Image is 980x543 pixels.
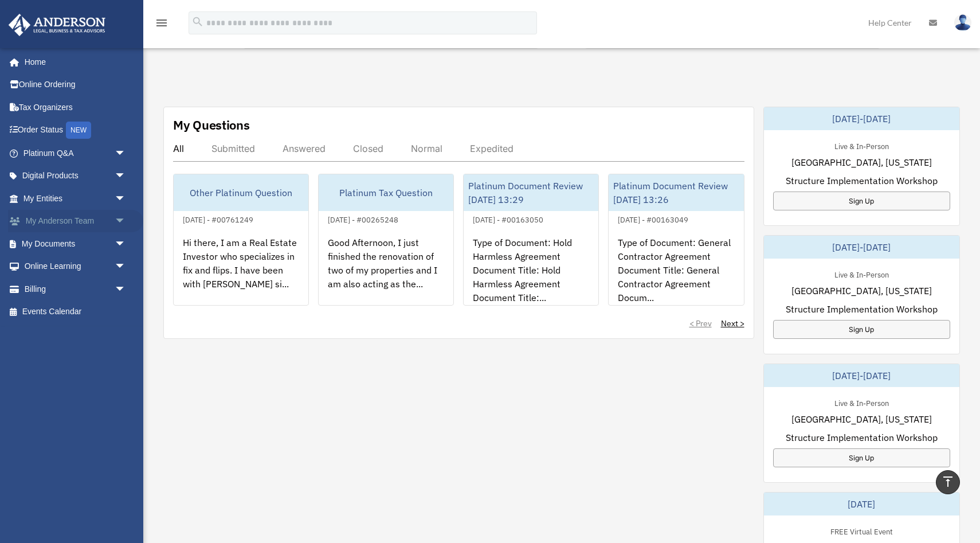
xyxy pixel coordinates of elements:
[609,174,743,211] div: Platinum Document Review [DATE] 13:26
[609,226,743,316] div: Type of Document: General Contractor Agreement Document Title: General Contractor Agreement Docum...
[8,278,143,300] a: Billingarrow_drop_down
[773,448,951,467] a: Sign Up
[173,174,309,306] a: Other Platinum Question[DATE] - #00761249Hi there, I am a Real Estate Investor who specializes in...
[764,236,960,259] div: [DATE]-[DATE]
[173,116,250,134] div: My Questions
[773,320,951,339] a: Sign Up
[825,268,898,280] div: Live & In-Person
[463,174,599,306] a: Platinum Document Review [DATE] 13:29[DATE] - #00163050Type of Document: Hold Harmless Agreement ...
[8,50,138,73] a: Home
[191,15,204,28] i: search
[283,143,326,154] div: Answered
[764,364,960,387] div: [DATE]-[DATE]
[8,232,143,255] a: My Documentsarrow_drop_down
[115,255,138,279] span: arrow_drop_down
[464,213,552,225] div: [DATE] - #00163050
[174,213,262,225] div: [DATE] - #00761249
[773,192,951,210] a: Sign Up
[825,139,898,151] div: Live & In-Person
[464,226,598,316] div: Type of Document: Hold Harmless Agreement Document Title: Hold Harmless Agreement Document Title:...
[319,213,407,225] div: [DATE] - #00265248
[786,431,938,444] span: Structure Implementation Workshop
[155,16,168,30] i: menu
[8,255,143,278] a: Online Learningarrow_drop_down
[764,493,960,515] div: [DATE]
[174,226,308,316] div: Hi there, I am a Real Estate Investor who specializes in fix and flips. I have been with [PERSON_...
[155,20,168,30] a: menu
[66,122,91,139] div: NEW
[825,396,898,408] div: Live & In-Person
[5,14,109,36] img: Anderson Advisors Platinum Portal
[8,73,143,96] a: Online Ordering
[318,174,454,306] a: Platinum Tax Question[DATE] - #00265248Good Afternoon, I just finished the renovation of two of m...
[115,210,138,233] span: arrow_drop_down
[319,226,453,316] div: Good Afternoon, I just finished the renovation of two of my properties and I am also acting as th...
[115,232,138,256] span: arrow_drop_down
[8,300,143,323] a: Events Calendar
[936,470,960,494] a: vertical_align_top
[791,284,932,298] span: [GEOGRAPHIC_DATA], [US_STATE]
[411,143,442,154] div: Normal
[786,174,938,187] span: Structure Implementation Workshop
[8,119,143,142] a: Order StatusNEW
[786,302,938,316] span: Structure Implementation Workshop
[353,143,383,154] div: Closed
[8,210,143,233] a: My Anderson Teamarrow_drop_down
[319,174,453,211] div: Platinum Tax Question
[791,412,932,426] span: [GEOGRAPHIC_DATA], [US_STATE]
[609,213,697,225] div: [DATE] - #00163049
[8,96,143,119] a: Tax Organizers
[211,143,255,154] div: Submitted
[174,174,308,211] div: Other Platinum Question
[8,165,143,187] a: Digital Productsarrow_drop_down
[115,278,138,301] span: arrow_drop_down
[470,143,513,154] div: Expedited
[115,165,138,188] span: arrow_drop_down
[8,187,143,210] a: My Entitiesarrow_drop_down
[941,475,955,489] i: vertical_align_top
[8,142,143,165] a: Platinum Q&Aarrow_drop_down
[173,143,184,154] div: All
[791,155,932,169] span: [GEOGRAPHIC_DATA], [US_STATE]
[115,142,138,165] span: arrow_drop_down
[721,318,744,329] a: Next >
[115,187,138,210] span: arrow_drop_down
[954,14,971,31] img: User Pic
[821,525,902,537] div: FREE Virtual Event
[464,174,598,211] div: Platinum Document Review [DATE] 13:29
[608,174,744,306] a: Platinum Document Review [DATE] 13:26[DATE] - #00163049Type of Document: General Contractor Agree...
[764,107,960,130] div: [DATE]-[DATE]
